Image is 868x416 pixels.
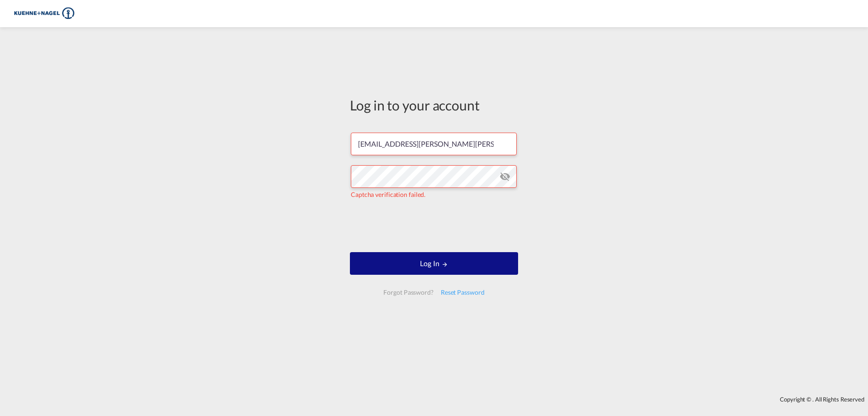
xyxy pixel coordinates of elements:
span: Captcha verification failed. [351,191,425,198]
iframe: reCAPTCHA [365,208,503,243]
input: Enter email/phone number [351,133,517,155]
div: Reset Password [437,284,488,301]
div: Log in to your account [350,96,518,115]
div: Forgot Password? [380,284,437,301]
button: LOGIN [350,252,518,275]
img: 36441310f41511efafde313da40ec4a4.png [14,4,75,24]
md-icon: icon-eye-off [500,171,510,182]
